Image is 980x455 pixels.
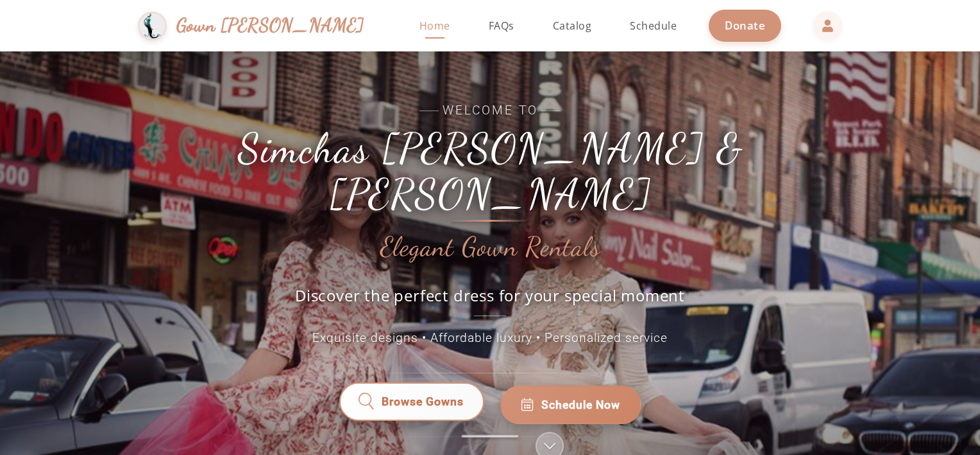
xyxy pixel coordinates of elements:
[201,102,779,120] span: Welcome to
[709,10,781,41] a: Donate
[201,126,779,217] h1: Simchas [PERSON_NAME] & [PERSON_NAME]
[630,19,677,33] span: Schedule
[489,19,514,33] span: FAQs
[176,12,364,39] span: Gown [PERSON_NAME]
[541,397,620,413] span: Schedule Now
[201,329,779,348] p: Exquisite designs • Affordable luxury • Personalized service
[282,285,698,316] p: Discover the perfect dress for your special moment
[553,19,592,33] span: Catalog
[138,8,377,44] a: Gown [PERSON_NAME]
[725,18,765,33] span: Donate
[380,233,600,262] h2: Elegant Gown Rentals
[138,12,167,40] img: Gown Gmach Logo
[381,397,464,414] span: Browse Gowns
[890,416,967,442] iframe: Chatra live chat
[419,19,450,33] span: Home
